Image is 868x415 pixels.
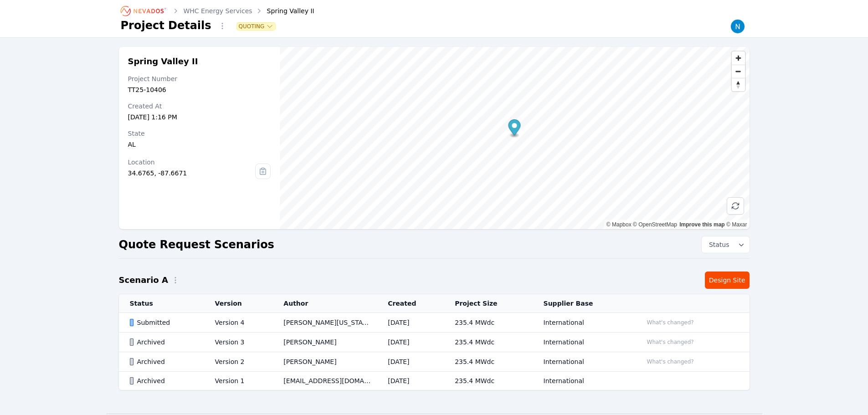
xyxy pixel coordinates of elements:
[732,51,745,65] button: Zoom in
[128,56,271,67] h2: Spring Valley II
[130,376,200,385] div: Archived
[705,272,750,289] a: Design Site
[204,372,273,390] td: Version 1
[119,352,750,372] tr: ArchivedVersion 2[PERSON_NAME][DATE]235.4 MWdcInternationalWhat's changed?
[121,4,314,18] nav: Breadcrumb
[128,74,271,83] div: Project Number
[533,372,632,390] td: International
[508,119,521,138] div: Map marker
[119,237,274,252] h2: Quote Request Scenarios
[119,333,750,352] tr: ArchivedVersion 3[PERSON_NAME][DATE]235.4 MWdcInternationalWhat's changed?
[272,313,377,333] td: [PERSON_NAME][US_STATE]
[128,169,256,178] div: 34.6765, -87.6671
[119,294,204,313] th: Status
[128,140,271,149] div: AL
[204,294,273,313] th: Version
[128,113,271,122] div: [DATE] 1:16 PM
[377,352,444,372] td: [DATE]
[533,352,632,372] td: International
[726,221,747,228] a: Maxar
[377,372,444,390] td: [DATE]
[633,221,677,228] a: OpenStreetMap
[732,65,745,78] button: Zoom out
[130,318,200,327] div: Submitted
[204,352,273,372] td: Version 2
[130,338,200,347] div: Archived
[444,333,532,352] td: 235.4 MWdc
[272,333,377,352] td: [PERSON_NAME]
[444,352,532,372] td: 235.4 MWdc
[377,294,444,313] th: Created
[128,129,271,138] div: State
[377,333,444,352] td: [DATE]
[643,318,698,328] button: What's changed?
[533,294,632,313] th: Supplier Base
[533,313,632,333] td: International
[643,357,698,367] button: What's changed?
[679,221,724,228] a: Improve this map
[444,372,532,390] td: 235.4 MWdc
[705,240,729,249] span: Status
[272,352,377,372] td: [PERSON_NAME]
[128,102,271,111] div: Created At
[533,333,632,352] td: International
[272,372,377,390] td: [EMAIL_ADDRESS][DOMAIN_NAME]
[130,357,200,366] div: Archived
[184,6,252,15] a: WHC Energy Services
[377,313,444,333] td: [DATE]
[119,274,168,287] h2: Scenario A
[204,333,273,352] td: Version 3
[732,78,745,91] button: Reset bearing to north
[280,47,749,229] canvas: Map
[444,294,532,313] th: Project Size
[121,18,211,33] h1: Project Details
[119,313,750,333] tr: SubmittedVersion 4[PERSON_NAME][US_STATE][DATE]235.4 MWdcInternationalWhat's changed?
[254,6,314,15] div: Spring Valley II
[237,23,276,30] button: Quoting
[606,221,632,228] a: Mapbox
[128,85,271,94] div: TT25-10406
[128,158,256,167] div: Location
[204,313,273,333] td: Version 4
[702,236,750,253] button: Status
[643,337,698,347] button: What's changed?
[444,313,532,333] td: 235.4 MWdc
[730,19,745,34] img: Nick Rompala
[272,294,377,313] th: Author
[119,372,750,390] tr: ArchivedVersion 1[EMAIL_ADDRESS][DOMAIN_NAME][DATE]235.4 MWdcInternational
